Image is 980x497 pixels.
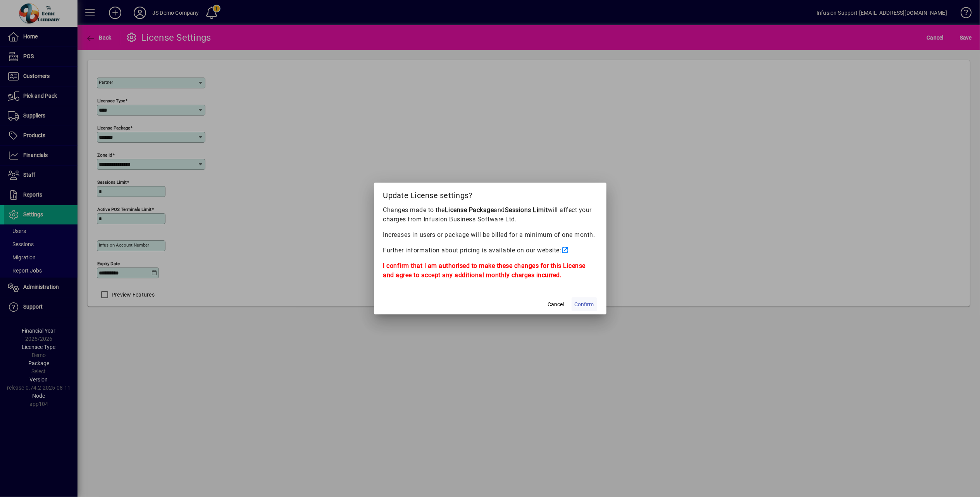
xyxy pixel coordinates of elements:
[548,300,564,309] span: Cancel
[572,297,597,311] button: Confirm
[544,297,568,311] button: Cancel
[383,230,597,240] p: Increases in users or package will be billed for a minimum of one month.
[383,205,597,224] p: Changes made to the and will affect your charges from Infusion Business Software Ltd.
[505,206,548,214] b: Sessions Limit
[383,262,586,279] b: I confirm that I am authorised to make these changes for this License and agree to accept any add...
[374,183,606,205] h2: Update License settings?
[383,246,597,255] p: Further information about pricing is available on our website:
[575,300,594,309] span: Confirm
[445,206,494,214] b: License Package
